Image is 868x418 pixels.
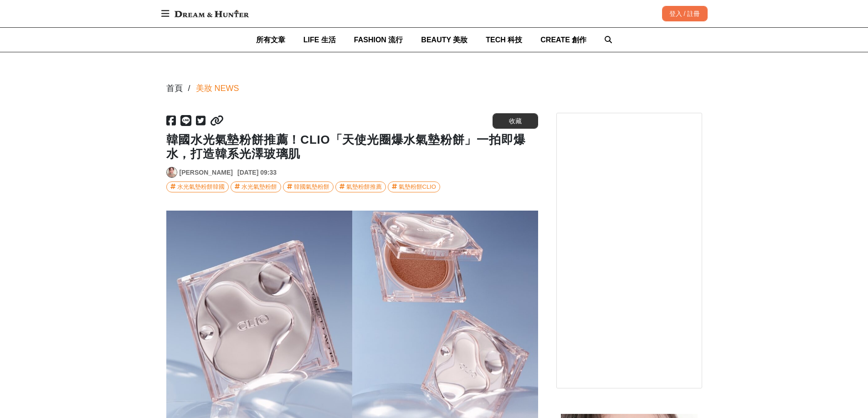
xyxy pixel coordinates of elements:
[662,6,708,21] div: 登入 / 註冊
[231,181,281,192] a: 水光氣墊粉餅
[399,182,436,192] div: 氣墊粉餅CLIO
[256,28,285,52] a: 所有文章
[294,182,329,192] div: 韓國氣墊粉餅
[346,182,382,192] div: 氣墊粉餅推薦
[180,168,233,177] a: [PERSON_NAME]
[256,36,285,44] span: 所有文章
[335,181,386,192] a: 氣墊粉餅推薦
[540,36,586,44] span: CREATE 創作
[303,28,336,52] a: LIFE 生活
[196,82,239,95] a: 美妝 NEWS
[166,133,538,161] h1: 韓國水光氣墊粉餅推薦！CLIO「天使光圈爆水氣墊粉餅」一拍即爆水，打造韓系光澤玻璃肌
[540,28,586,52] a: CREATE 創作
[421,28,467,52] a: BEAUTY 美妝
[188,82,190,95] div: /
[388,181,440,192] a: 氣墊粉餅CLIO
[166,82,183,95] div: 首頁
[354,28,403,52] a: FASHION 流行
[421,36,467,44] span: BEAUTY 美妝
[167,167,177,177] img: Avatar
[283,181,334,192] a: 韓國氣墊粉餅
[486,36,522,44] span: TECH 科技
[354,36,403,44] span: FASHION 流行
[177,182,225,192] div: 水光氣墊粉餅韓國
[486,28,522,52] a: TECH 科技
[493,113,538,129] button: 收藏
[170,5,253,22] img: Dream & Hunter
[241,182,277,192] div: 水光氣墊粉餅
[237,168,277,177] div: [DATE] 09:33
[166,181,229,192] a: 水光氣墊粉餅韓國
[303,36,336,44] span: LIFE 生活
